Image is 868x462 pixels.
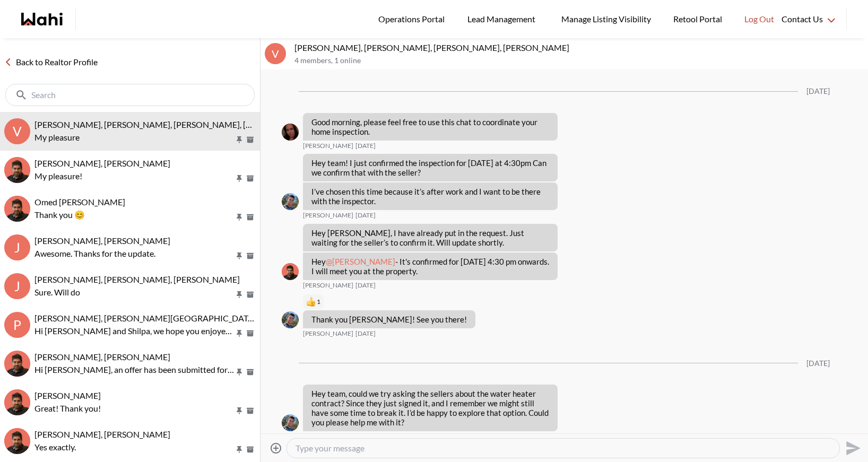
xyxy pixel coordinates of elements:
span: [PERSON_NAME], [PERSON_NAME] [34,429,170,439]
span: [PERSON_NAME], [PERSON_NAME], [PERSON_NAME] [34,274,240,284]
p: Thank you 😊 [34,208,235,221]
div: [DATE] [806,359,830,368]
span: [PERSON_NAME], [PERSON_NAME] [34,352,170,362]
div: Milton Henriquez, Faraz [4,351,30,377]
div: V [4,118,30,144]
p: I’ve chosen this time because it’s after work and I want to be there with the inspector. [311,187,549,206]
p: Yes exactly. [34,441,235,454]
img: F [282,263,299,280]
p: Hi [PERSON_NAME] and Shilpa, we hope you enjoyed your showings! Did the properties meet your crit... [34,325,235,337]
span: Omed [PERSON_NAME] [34,197,125,207]
button: Pin [235,174,244,183]
img: l [4,389,30,415]
textarea: Type your message [296,443,831,454]
button: Pin [235,368,244,377]
button: Pin [235,135,244,144]
span: [PERSON_NAME], [PERSON_NAME][GEOGRAPHIC_DATA] [34,313,256,323]
img: M [4,351,30,377]
span: Retool Portal [673,12,725,26]
div: liuhong chen, Faraz [4,389,30,415]
div: [DATE] [806,87,830,96]
span: [PERSON_NAME], [PERSON_NAME] [34,236,170,246]
p: Hey team! I just confirmed the inspection for [DATE] at 4:30pm Can we confirm that with the seller? [311,158,549,177]
button: Archive [245,290,256,299]
button: Archive [245,251,256,260]
p: Hey [PERSON_NAME], I have already put in the request. Just waiting for the seller’s to confirm it... [311,228,549,247]
p: 4 members , 1 online [294,56,864,65]
div: J [4,234,30,260]
div: P [4,312,30,338]
div: Volodymyr Vozniak [282,311,299,328]
p: My pleasure! [34,170,235,182]
p: Sure. Will do [34,286,235,299]
button: Archive [245,174,256,183]
a: Wahi homepage [21,13,63,25]
p: Good morning, please feel free to use this chat to coordinate your home inspection. [311,117,549,136]
p: Great! Thank you! [34,402,235,415]
div: Reaction list [303,293,480,310]
span: [PERSON_NAME] [303,329,353,338]
span: @[PERSON_NAME] [326,257,395,266]
div: Souhel Bally, Faraz [4,157,30,183]
div: J [4,273,30,299]
span: [PERSON_NAME] [303,432,353,441]
time: 2025-08-05T14:34:37.504Z [355,211,376,220]
span: [PERSON_NAME] [303,142,353,150]
img: O [4,196,30,222]
time: 2025-08-06T13:54:23.716Z [355,432,376,441]
p: My pleasure [34,131,235,144]
button: Archive [245,406,256,415]
div: Volodymyr Vozniak [282,414,299,431]
button: Archive [245,213,256,222]
span: [PERSON_NAME] [303,281,353,290]
p: Hey - It's confirmed for [DATE] 4:30 pm onwards. I will meet you at the property. [311,257,549,276]
span: Manage Listing Visibility [558,12,654,26]
button: Pin [235,251,244,260]
div: Volodymyr Vozniak [282,193,299,210]
span: Operations Portal [378,12,448,26]
span: Lead Management [467,12,539,26]
button: Reactions: like [306,298,320,306]
span: Log Out [744,12,774,26]
button: Archive [245,329,256,338]
p: Hey team, could we try asking the sellers about the water heater contract? Since they just signed... [311,389,549,427]
button: Archive [245,368,256,377]
button: Pin [235,290,244,299]
span: [PERSON_NAME] [34,390,101,400]
button: Archive [245,135,256,144]
span: 1 [317,298,320,306]
img: V [282,311,299,328]
p: Awesome. Thanks for the update. [34,247,235,260]
div: Faraz Azam [282,263,299,280]
button: Pin [235,406,244,415]
p: Thank you [PERSON_NAME]! See you there! [311,315,467,324]
img: V [282,193,299,210]
img: A [282,124,299,141]
input: Search [31,90,231,100]
div: Manasi Nimmala, Faraz [4,428,30,454]
div: V [265,43,286,64]
button: Pin [235,213,244,222]
img: M [4,428,30,454]
button: Pin [235,329,244,338]
div: Alicia Malette [282,124,299,141]
button: Archive [245,445,256,454]
span: [PERSON_NAME], [PERSON_NAME], [PERSON_NAME], [PERSON_NAME] [34,119,309,129]
p: [PERSON_NAME], [PERSON_NAME], [PERSON_NAME], [PERSON_NAME] [294,42,864,53]
button: Pin [235,445,244,454]
time: 2025-08-05T15:00:27.879Z [355,281,376,290]
span: [PERSON_NAME], [PERSON_NAME] [34,158,170,168]
button: Send [840,436,864,460]
p: Hi [PERSON_NAME], an offer has been submitted for [STREET_ADDRESS]. If you’re still interested in... [34,363,235,376]
span: [PERSON_NAME] [303,211,353,220]
div: Omed Wahab, Faraz [4,196,30,222]
img: V [282,414,299,431]
time: 2025-08-05T15:17:00.066Z [355,329,376,338]
img: S [4,157,30,183]
time: 2025-08-05T14:20:27.121Z [355,142,376,150]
